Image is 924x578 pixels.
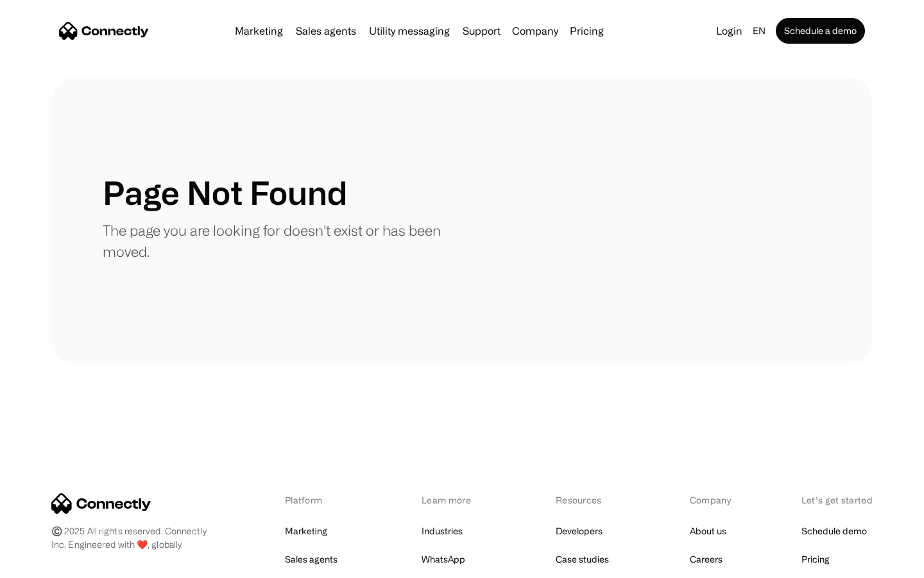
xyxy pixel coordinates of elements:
[565,26,609,36] a: Pricing
[801,522,867,540] a: Schedule demo
[422,550,465,568] a: WhatsApp
[103,173,347,212] h1: Page Not Found
[690,522,726,540] a: About us
[26,556,77,574] ul: Language list
[230,26,288,36] a: Marketing
[690,493,735,507] div: Company
[458,26,506,36] a: Support
[556,550,609,568] a: Case studies
[801,493,873,507] div: Let’s get started
[291,26,361,36] a: Sales agents
[753,22,766,40] div: en
[364,26,455,36] a: Utility messaging
[801,550,830,568] a: Pricing
[556,522,603,540] a: Developers
[690,550,723,568] a: Careers
[285,550,338,568] a: Sales agents
[422,493,489,507] div: Learn more
[422,522,463,540] a: Industries
[285,522,327,540] a: Marketing
[512,22,558,40] div: Company
[13,554,77,574] aside: Language selected: English
[776,18,865,44] a: Schedule a demo
[103,220,462,262] p: The page you are looking for doesn't exist or has been moved.
[285,493,355,507] div: Platform
[711,22,748,40] a: Login
[556,493,623,507] div: Resources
